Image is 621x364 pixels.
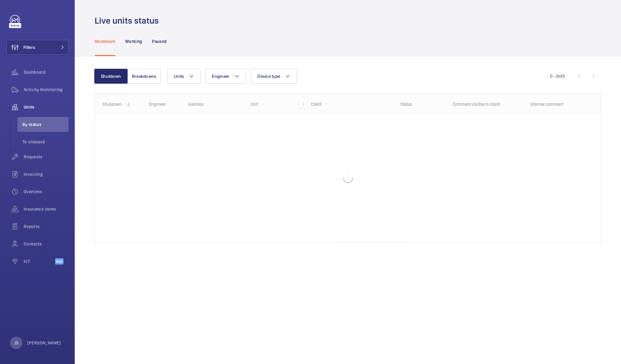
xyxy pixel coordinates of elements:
span: IoT [24,258,55,264]
span: 0 - 0 0 [550,74,565,78]
span: To onboard [22,139,68,145]
p: [PERSON_NAME] [27,340,61,346]
p: JS [14,340,18,346]
p: Shutdown [95,38,115,44]
span: Beta [55,258,64,264]
button: Shutdown [94,69,128,84]
span: Engineer [212,74,229,79]
span: Dashboard [24,69,68,75]
button: Engineer [205,69,246,84]
button: Filters [6,40,68,55]
span: Reports [24,223,68,230]
span: Units [24,104,68,110]
span: Invoicing [24,171,68,177]
span: Filters [23,44,35,50]
span: of [558,74,562,79]
span: Units [174,74,184,79]
span: Activity Monitoring [24,86,68,93]
span: By status [22,121,68,128]
h1: Live units status [95,15,162,26]
span: Requests [24,154,68,160]
span: Device type [257,74,280,79]
p: Paused [152,38,167,44]
button: Units [167,69,200,84]
button: Device type [251,69,297,84]
span: Overtime [24,189,68,195]
span: Contacts [24,241,68,247]
p: Working [125,38,142,44]
button: Breakdowns [127,69,161,84]
span: Insurance items [24,206,68,212]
